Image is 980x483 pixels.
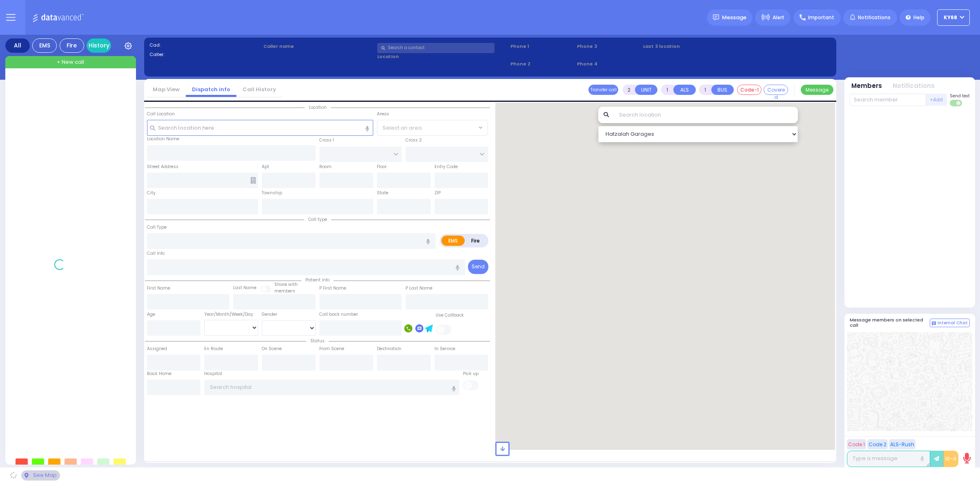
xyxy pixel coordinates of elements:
[722,13,746,22] span: Message
[32,12,87,22] img: Logo
[147,120,373,135] input: Search location here
[204,380,459,395] input: Search hospital
[468,260,488,274] button: Send
[932,321,936,326] img: comment-alt.png
[377,164,387,170] label: Floor
[147,85,186,93] a: Map View
[737,85,762,95] button: Code-1
[614,107,798,123] input: Search location
[434,346,455,352] label: In Service
[204,371,222,377] label: Hospital
[60,38,84,53] div: Fire
[944,14,957,21] span: ky68
[463,371,479,377] label: Pick up
[32,38,57,53] div: EMS
[377,111,389,117] label: Areas
[938,320,968,326] span: Internal Chat
[236,85,282,93] a: Call History
[147,136,179,142] label: Location Name
[319,285,346,292] label: P First Name
[588,85,618,95] button: Transfer call
[304,216,331,222] span: Call type
[510,43,574,50] span: Phone 1
[147,190,156,196] label: City
[147,111,175,117] label: Call Location
[850,94,926,106] input: Search member
[464,236,487,246] label: Fire
[263,43,375,50] label: Caller name
[377,43,494,53] input: Search a contact
[147,371,171,377] label: Back Home
[577,43,641,50] span: Phone 3
[673,85,696,95] button: ALS
[808,14,834,21] span: Important
[262,164,269,170] label: Apt
[383,124,422,132] span: Select an area
[950,99,963,107] label: Turn off text
[204,311,258,318] div: Year/Month/Week/Day
[149,42,261,49] label: Cad:
[274,288,295,294] span: members
[319,346,344,352] label: From Scene
[441,236,465,246] label: EMS
[643,43,737,50] label: Last 3 location
[250,177,256,184] span: Other building occupants
[149,51,261,58] label: Caller:
[913,14,924,21] span: Help
[319,311,358,318] label: Call back number
[847,439,866,449] button: Code 1
[851,81,882,91] button: Members
[377,53,508,60] label: Location
[434,164,458,170] label: Entry Code
[147,285,170,292] label: First Name
[577,61,641,67] span: Phone 4
[262,190,282,196] label: Township
[147,250,165,257] label: Call Info
[764,85,788,95] button: Covered
[850,317,930,328] h5: Message members on selected call
[510,61,574,67] span: Phone 2
[434,190,441,196] label: ZIP
[893,81,935,91] button: Notifications
[930,319,970,328] button: Internal Chat
[262,311,277,318] label: Gender
[773,14,784,21] span: Alert
[262,346,282,352] label: On Scene
[57,58,84,66] span: + New call
[858,14,891,21] span: Notifications
[711,85,734,95] button: BUS
[319,164,332,170] label: Room
[867,439,888,449] button: Code 2
[204,346,223,352] label: En Route
[87,38,111,53] a: History
[21,470,60,481] div: See map
[937,9,970,26] button: ky68
[147,224,167,231] label: Call Type
[274,281,298,288] small: Share with
[377,190,388,196] label: State
[301,277,334,283] span: Patient info
[713,14,719,20] img: message.svg
[147,346,167,352] label: Assigned
[319,137,334,144] label: Cross 1
[306,338,329,344] span: Status
[377,346,401,352] label: Destination
[186,85,236,93] a: Dispatch info
[801,85,833,95] button: Message
[5,38,30,53] div: All
[635,85,657,95] button: UNIT
[233,285,256,291] label: Last Name
[889,439,915,449] button: ALS-Rush
[950,93,970,99] span: Send text
[436,312,464,319] label: Use Callback
[147,311,155,318] label: Age
[405,137,422,144] label: Cross 2
[305,104,331,110] span: Location
[405,285,432,292] label: P Last Name
[147,164,178,170] label: Street Address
